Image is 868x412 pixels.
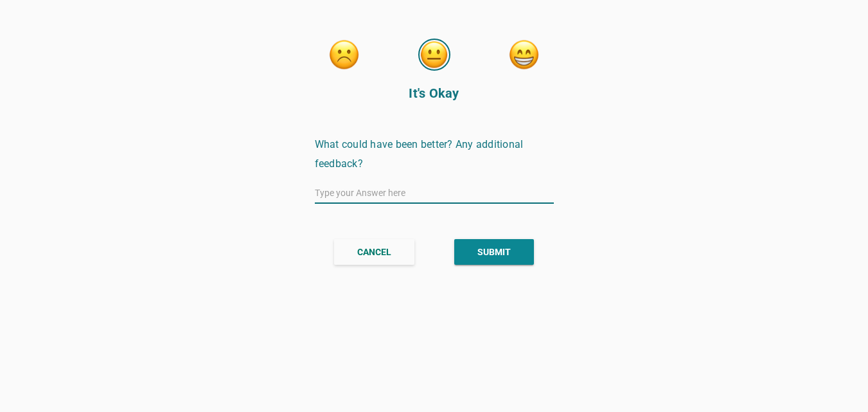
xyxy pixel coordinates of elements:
[357,246,391,259] div: CANCEL
[334,239,414,265] button: CANCEL
[477,246,511,259] div: SUBMIT
[454,239,534,265] button: SUBMIT
[315,183,554,203] input: Type your Answer here
[409,85,459,101] strong: It's Okay
[315,138,524,170] span: What could have been better? Any additional feedback?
